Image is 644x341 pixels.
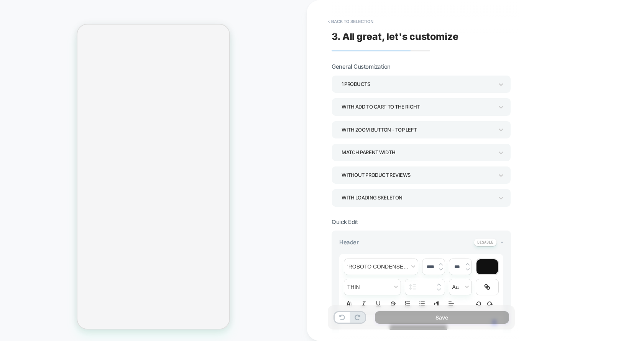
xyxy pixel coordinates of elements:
[501,238,503,245] span: -
[409,284,416,290] img: line height
[342,147,493,158] div: Match Parent Width
[437,283,441,286] img: up
[342,125,493,135] div: With Zoom Button - Top Left
[466,268,470,271] img: down
[344,259,418,275] span: font
[324,15,377,28] button: < Back to selection
[344,279,401,295] span: fontWeight
[342,193,493,203] div: WITH LOADING SKELETON
[402,299,413,308] button: Ordered list
[332,218,358,226] span: Quick Edit
[431,299,442,308] button: Right to Left
[388,299,398,308] button: Strike
[439,268,443,271] img: down
[449,279,472,295] span: transform
[466,263,470,266] img: up
[332,31,458,42] span: 3. All great, let's customize
[417,299,427,308] button: Bullet list
[339,239,358,246] span: Header
[342,79,493,89] div: 1 Products
[342,170,493,180] div: Without Product Reviews
[358,299,369,308] button: Italic
[437,288,441,291] img: down
[373,299,384,308] button: Underline
[439,263,443,266] img: up
[342,102,493,112] div: With add to cart to the right
[375,311,509,324] button: Save
[446,299,457,308] span: Align
[332,63,391,70] span: General Customization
